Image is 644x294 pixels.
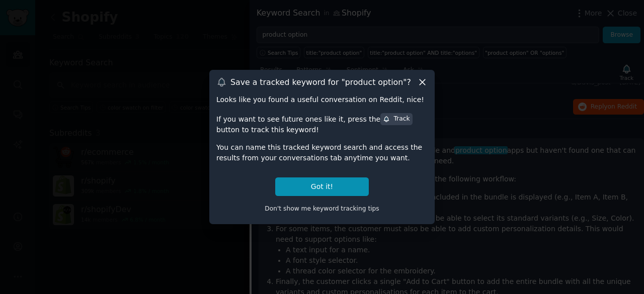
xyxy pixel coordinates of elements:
h3: Save a tracked keyword for " product option "? [230,77,411,87]
div: If you want to see future ones like it, press the button to track this keyword! [216,112,428,135]
div: Track [383,115,410,124]
div: Looks like you found a useful conversation on Reddit, nice! [216,94,428,105]
button: Got it! [275,177,369,196]
span: Don't show me keyword tracking tips [265,205,379,212]
div: You can name this tracked keyword search and access the results from your conversations tab anyti... [216,142,428,163]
